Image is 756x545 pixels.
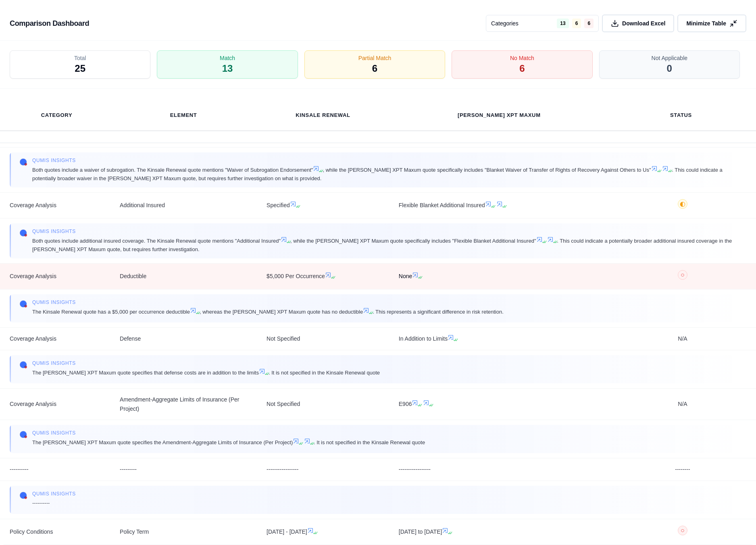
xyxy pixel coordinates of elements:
[660,106,702,124] th: Status
[120,465,247,474] span: ---------
[267,465,379,474] span: -----------------
[678,270,687,283] button: ○
[32,438,425,447] span: The [PERSON_NAME] XPT Maxum quote specifies the Amendment-Aggregate Limits of Insurance (Per Proj...
[120,527,247,537] span: Policy Term
[120,395,247,414] span: Amendment-Aggregate Limits of Insurance (Per Project)
[32,165,737,183] span: Both quotes include a waiver of subrogation. The Kinsale Renewal quote mentions "Waiver of Subrog...
[222,62,233,75] span: 13
[32,299,504,306] span: Qumis INSIGHTS
[678,526,687,538] button: ○
[32,430,425,436] span: Qumis INSIGHTS
[32,157,737,164] span: Qumis INSIGHTS
[267,272,379,281] span: $5,000 Per Occurrence
[160,106,207,124] th: Element
[399,527,600,537] span: [DATE] to [DATE]
[267,399,379,409] span: Not Specified
[448,106,550,124] th: [PERSON_NAME] XPT Maxum
[619,399,746,409] span: N/A
[399,201,600,210] span: Flexible Blanket Additional Insured
[358,54,392,62] span: Partial Match
[519,62,525,75] span: 6
[680,201,685,207] span: ◐
[120,201,247,210] span: Additional Insured
[619,334,746,343] span: N/A
[372,62,377,75] span: 6
[399,334,600,343] span: In Addition to Limits
[510,54,534,62] span: No Match
[681,527,685,534] span: ○
[681,272,685,278] span: ○
[32,368,380,377] span: The [PERSON_NAME] XPT Maxum quote specifies that defense costs are in addition to the limits . It...
[619,465,746,474] span: --------
[267,201,379,210] span: Specified
[32,360,380,366] span: Qumis INSIGHTS
[32,307,504,316] span: The Kinsale Renewal quote has a $5,000 per occurrence deductible , whereas the [PERSON_NAME] XPT ...
[399,272,600,281] span: None
[286,106,360,124] th: Kinsale Renewal
[220,54,235,62] span: Match
[678,199,687,212] button: ◐
[667,62,672,75] span: 0
[267,334,379,343] span: Not Specified
[32,236,737,254] span: Both quotes include additional insured coverage. The Kinsale Renewal quote mentions "Additional I...
[399,399,600,409] span: E906
[652,54,688,62] span: Not Applicable
[120,272,247,281] span: Deductible
[267,527,379,537] span: [DATE] - [DATE]
[120,334,247,343] span: Defense
[399,465,600,474] span: -----------------
[32,228,737,235] span: Qumis INSIGHTS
